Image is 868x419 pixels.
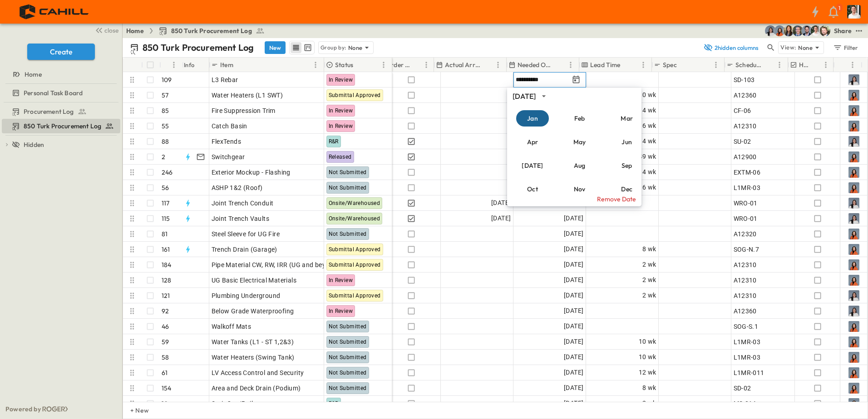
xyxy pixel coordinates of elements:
[564,352,583,362] span: [DATE]
[24,122,101,131] span: 850 Turk Procurement Log
[491,198,511,208] span: [DATE]
[491,213,511,224] span: [DATE]
[642,398,656,409] span: 2 wk
[386,60,412,69] p: Order Confirmed?
[162,291,170,300] p: 121
[329,246,381,253] span: Submittal Approved
[734,260,757,269] span: A12310
[212,122,247,131] span: Catch Basin
[813,60,823,70] button: Sort
[642,275,656,285] span: 2 wk
[329,107,353,114] span: In Review
[564,229,583,239] span: [DATE]
[212,260,381,269] span: Pipe Material CW, RW, IRR (UG and beyond Property Line)
[445,60,481,69] p: Actual Arrival
[734,199,758,208] span: WRO-01
[774,25,785,36] img: Stephanie McNeill (smcneill@cahill-sf.com)
[734,91,757,100] span: A12360
[833,43,858,53] div: Filter
[329,169,367,175] span: Not Submitted
[611,110,643,127] button: March
[289,41,315,54] div: table view
[329,185,367,191] span: Not Submitted
[639,367,656,378] span: 12 wk
[564,398,583,409] span: [DATE]
[329,123,353,129] span: In Review
[563,110,596,127] button: February
[329,231,367,237] span: Not Submitted
[564,383,583,393] span: [DATE]
[848,136,859,147] img: Profile Picture
[329,154,352,160] span: Released
[182,58,209,72] div: Info
[329,400,339,407] span: R&R
[564,290,583,301] span: [DATE]
[563,134,596,150] button: May
[848,213,859,224] img: Profile Picture
[212,368,304,377] span: LV Access Control and Security
[734,384,751,393] span: SD-02
[329,370,367,376] span: Not Submitted
[819,25,830,36] img: Daniel Esposito (desposito@cahill-sf.com)
[642,383,656,393] span: 8 wk
[516,110,549,127] button: January
[329,292,381,299] span: Submittal Approved
[642,136,656,146] span: 4 wk
[126,26,144,35] a: Home
[853,25,864,36] button: test
[212,91,283,100] span: Water Heaters (L1 SWT)
[611,181,643,197] button: December
[162,322,169,331] p: 46
[734,137,751,146] span: SU-02
[2,120,118,132] a: 850 Turk Procurement Log
[792,25,803,36] img: Jared Salin (jsalin@cahill-sf.com)
[810,25,821,36] img: Kyle Baltes (kbaltes@cahill-sf.com)
[162,368,168,377] p: 61
[848,198,859,209] img: Profile Picture
[329,138,339,145] span: R&R
[801,25,812,36] img: Casey Kasten (ckasten@cahill-sf.com)
[564,213,583,224] span: [DATE]
[329,308,353,314] span: In Review
[848,367,859,378] img: Profile Picture
[780,43,796,53] p: View:
[212,307,294,316] span: Below Grade Waterproofing
[493,59,503,70] button: Menu
[834,26,852,35] div: Share
[799,60,811,69] p: Hot?
[735,60,762,69] p: Schedule ID
[639,90,656,100] span: 10 wk
[734,106,751,115] span: CF-06
[91,24,120,36] button: close
[212,337,294,346] span: Water Tanks (L1 - ST 1,2&3)
[848,290,859,301] img: Profile Picture
[212,276,297,285] span: UG Basic Electrical Materials
[564,321,583,331] span: [DATE]
[235,60,245,70] button: Sort
[162,122,169,131] p: 55
[847,5,861,19] img: Profile Picture
[212,152,245,161] span: Switchgear
[734,337,761,346] span: L1MR-03
[329,262,381,268] span: Submittal Approved
[848,352,859,363] img: Profile Picture
[162,384,172,393] p: 154
[734,399,756,408] span: MS-014
[764,60,774,70] button: Sort
[642,259,656,270] span: 2 wk
[162,245,170,254] p: 161
[639,336,656,347] span: 10 wk
[378,59,389,70] button: Menu
[564,336,583,347] span: [DATE]
[11,2,99,21] img: 4f72bfc4efa7236828875bac24094a5ddb05241e32d018417354e964050affa1.png
[329,200,380,206] span: Onsite/Warehoused
[765,25,776,36] img: Cindy De Leon (cdeleon@cahill-sf.com)
[563,157,596,174] button: August
[24,88,83,97] span: Personal Task Board
[162,137,169,146] p: 88
[710,59,721,70] button: Menu
[162,199,170,208] p: 117
[212,291,281,300] span: Plumbing Underground
[329,92,381,98] span: Submittal Approved
[734,168,761,177] span: EXTM-06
